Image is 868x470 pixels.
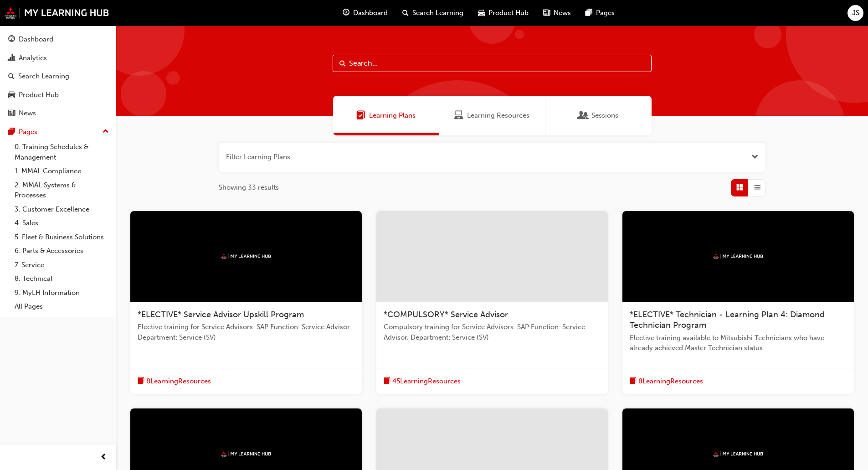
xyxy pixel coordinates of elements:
[630,333,847,353] span: Elective training available to Mitsubishi Technicians who have already achieved Master Technician...
[847,5,863,21] button: JS
[5,7,109,19] img: mmal
[11,258,113,272] a: 7. Service
[4,29,113,124] button: DashboardAnalyticsSearch LearningProduct HubNews
[536,4,578,22] a: news-iconNews
[402,7,409,19] span: search-icon
[439,96,545,135] a: Learning ResourcesLearning Resources
[4,50,113,67] a: Analytics
[713,451,763,457] img: mmal
[412,8,463,18] span: Search Learning
[356,110,365,121] span: Learning Plans
[586,7,592,19] span: pages-icon
[130,211,362,394] a: mmal*ELECTIVE* Service Advisor Upskill ProgramElective training for Service Advisors. SAP Functio...
[11,230,113,244] a: 5. Fleet & Business Solutions
[4,124,113,140] button: Pages
[467,110,529,121] span: Learning Resources
[4,105,113,122] a: News
[11,202,113,217] a: 3. Customer Excellence
[333,55,652,72] input: Search...
[138,376,211,387] button: book-icon8LearningResources
[8,36,15,44] span: guage-icon
[384,322,601,342] span: Compulsory training for Service Advisors. SAP Function: Service Advisor. Department: Service (SV)
[852,8,859,18] span: JS
[8,91,15,99] span: car-icon
[392,376,461,387] span: 45 Learning Resources
[638,376,703,387] span: 8 Learning Resources
[100,452,107,463] span: prev-icon
[4,31,113,48] a: Dashboard
[11,300,113,314] a: All Pages
[11,178,113,202] a: 2. MMAL Systems & Processes
[19,108,36,119] div: News
[369,110,416,121] span: Learning Plans
[736,182,743,193] span: Grid
[19,53,47,63] div: Analytics
[591,110,618,121] span: Sessions
[11,216,113,230] a: 4. Sales
[543,7,550,19] span: news-icon
[335,4,395,22] a: guage-iconDashboard
[488,8,529,18] span: Product Hub
[11,164,113,178] a: 1. MMAL Compliance
[395,4,471,22] a: search-iconSearch Learning
[138,322,354,342] span: Elective training for Service Advisors. SAP Function: Service Advisor. Department: Service (SV)
[384,376,461,387] button: book-icon45LearningResources
[219,182,279,193] span: Showing 33 results
[11,140,113,164] a: 0. Training Schedules & Management
[8,128,15,136] span: pages-icon
[579,110,588,121] span: Sessions
[11,244,113,258] a: 6. Parts & Accessories
[19,90,59,100] div: Product Hub
[630,376,703,387] button: book-icon8LearningResources
[751,152,758,162] button: Open the filter
[343,7,349,19] span: guage-icon
[713,253,763,259] img: mmal
[630,310,825,331] span: *ELECTIVE* Technician - Learning Plan 4: Diamond Technician Program
[4,68,113,85] a: Search Learning
[333,96,439,135] a: Learning PlansLearning Plans
[221,253,271,259] img: mmal
[471,4,536,22] a: car-iconProduct Hub
[376,211,608,394] a: *COMPULSORY* Service AdvisorCompulsory training for Service Advisors. SAP Function: Service Advis...
[11,286,113,300] a: 9. MyLH Information
[138,376,144,387] span: book-icon
[8,54,15,62] span: chart-icon
[545,96,652,135] a: SessionsSessions
[622,211,854,394] a: mmal*ELECTIVE* Technician - Learning Plan 4: Diamond Technician ProgramElective training availabl...
[596,8,615,18] span: Pages
[554,8,571,18] span: News
[11,272,113,286] a: 8. Technical
[384,310,508,320] span: *COMPULSORY* Service Advisor
[19,34,53,45] div: Dashboard
[103,126,109,138] span: up-icon
[578,4,622,22] a: pages-iconPages
[478,7,485,19] span: car-icon
[138,310,304,320] span: *ELECTIVE* Service Advisor Upskill Program
[8,109,15,118] span: news-icon
[454,110,463,121] span: Learning Resources
[353,8,388,18] span: Dashboard
[221,451,271,457] img: mmal
[384,376,390,387] span: book-icon
[630,376,637,387] span: book-icon
[339,58,346,69] span: Search
[4,87,113,103] a: Product Hub
[19,127,37,137] div: Pages
[146,376,211,387] span: 8 Learning Resources
[18,71,69,82] div: Search Learning
[754,182,760,193] span: List
[8,72,15,81] span: search-icon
